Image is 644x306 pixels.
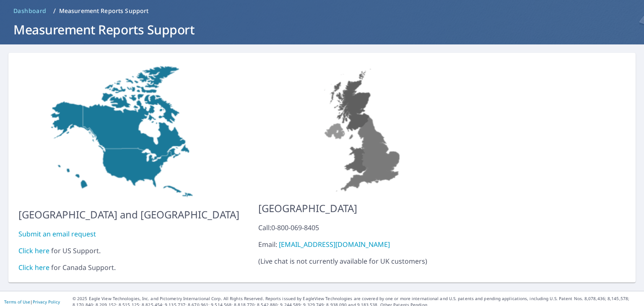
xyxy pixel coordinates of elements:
[18,246,49,255] a: Click here
[4,299,30,305] a: Terms of Use
[53,6,56,16] li: /
[258,201,469,216] p: [GEOGRAPHIC_DATA]
[18,207,239,222] p: [GEOGRAPHIC_DATA] and [GEOGRAPHIC_DATA]
[13,7,47,15] span: Dashboard
[279,240,390,249] a: [EMAIL_ADDRESS][DOMAIN_NAME]
[4,299,60,304] p: |
[18,229,96,239] a: Submit an email request
[258,223,469,266] p: ( Live chat is not currently available for UK customers )
[10,21,634,38] h1: Measurement Reports Support
[258,63,469,194] img: US-MAP
[18,246,239,256] div: for US Support.
[18,63,239,200] img: US-MAP
[59,7,149,15] p: Measurement Reports Support
[33,299,60,305] a: Privacy Policy
[258,223,469,233] div: Call: 0-800-069-8405
[10,4,634,18] nav: breadcrumb
[18,263,49,272] a: Click here
[18,262,239,272] div: for Canada Support.
[258,239,469,249] div: Email:
[10,4,50,18] a: Dashboard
